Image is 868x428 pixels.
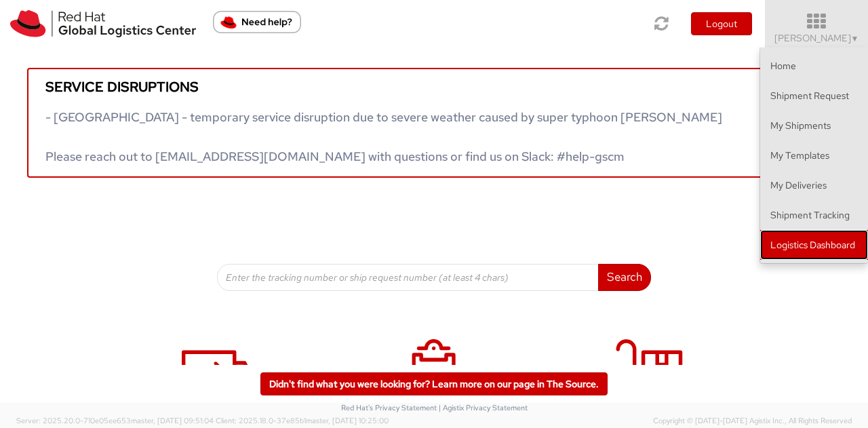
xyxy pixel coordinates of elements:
[341,403,437,412] a: Red Hat's Privacy Statement
[691,12,752,35] button: Logout
[216,416,389,425] span: Client: 2025.18.0-37e85b1
[760,51,868,81] a: Home
[10,10,196,37] img: rh-logistics-00dfa346123c4ec078e1.svg
[45,79,823,94] h5: Service disruptions
[760,200,868,230] a: Shipment Tracking
[217,264,599,291] input: Enter the tracking number or ship request number (at least 4 chars)
[760,140,868,170] a: My Templates
[213,11,301,33] button: Need help?
[760,170,868,200] a: My Deliveries
[598,264,651,291] button: Search
[851,33,859,44] span: ▼
[45,109,722,164] span: - [GEOGRAPHIC_DATA] - temporary service disruption due to severe weather caused by super typhoon ...
[131,416,214,425] span: master, [DATE] 09:51:04
[16,416,214,425] span: Server: 2025.20.0-710e05ee653
[653,416,852,427] span: Copyright © [DATE]-[DATE] Agistix Inc., All Rights Reserved
[260,372,608,395] a: Didn't find what you were looking for? Learn more on our page in The Source.
[306,416,389,425] span: master, [DATE] 10:25:00
[439,403,528,412] a: | Agistix Privacy Statement
[760,81,868,111] a: Shipment Request
[760,230,868,260] a: Logistics Dashboard
[760,111,868,140] a: My Shipments
[27,68,841,178] a: Service disruptions - [GEOGRAPHIC_DATA] - temporary service disruption due to severe weather caus...
[774,32,859,44] span: [PERSON_NAME]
